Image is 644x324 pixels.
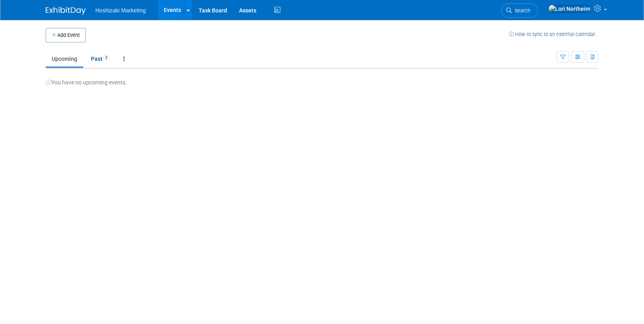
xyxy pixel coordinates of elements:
[46,28,86,42] button: Add Event
[501,4,538,18] a: Search
[512,8,530,14] span: Search
[95,7,146,14] span: Hoshizaki Marketing
[46,79,127,86] span: You have no upcoming events.
[85,51,116,66] a: Past2
[103,55,110,61] span: 2
[509,31,598,37] a: How to sync to an external calendar...
[46,7,86,15] img: ExhibitDay
[548,4,591,13] img: Lori Northeim
[46,51,83,66] a: Upcoming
